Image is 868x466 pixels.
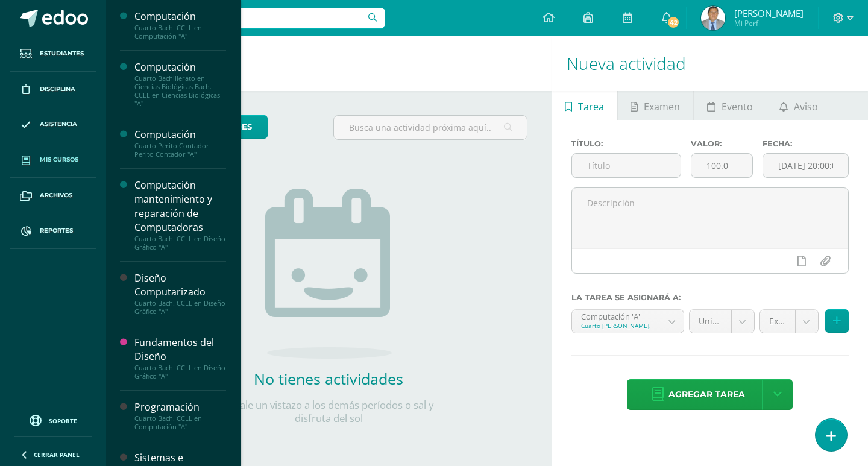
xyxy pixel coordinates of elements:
span: Examen (30.0pts) [769,310,786,333]
img: 219bdcb1a3e4d06700ae7d5ab62fa881.png [701,6,725,30]
span: Unidad 3 [699,310,722,333]
a: Asistencia [10,107,96,143]
p: Échale un vistazo a los demás períodos o sal y disfruta del sol [208,398,449,425]
a: Computación mantenimiento y reparación de ComputadorasCuarto Bach. CCLL en Diseño Gráfico "A" [134,178,226,251]
span: 42 [667,16,680,29]
h1: Actividades [121,36,537,91]
img: no_activities.png [265,189,392,359]
div: Computación [134,128,226,142]
label: Valor: [691,139,753,148]
span: Agregar tarea [668,380,745,409]
span: [PERSON_NAME] [734,7,804,19]
a: ComputaciónCuarto Bachillerato en Ciencias Biológicas Bach. CCLL en Ciencias Biológicas "A" [134,60,226,108]
input: Busca una actividad próxima aquí... [334,116,526,139]
div: Programación [134,400,226,414]
input: Fecha de entrega [763,154,848,177]
a: Examen (30.0pts) [760,310,818,333]
span: Reportes [40,226,73,236]
div: Computación [134,60,226,74]
a: Unidad 3 [690,310,754,333]
div: Cuarto Bach. CCLL en Diseño Gráfico "A" [134,299,226,316]
a: ProgramaciónCuarto Bach. CCLL en Computación "A" [134,400,226,431]
a: Mis cursos [10,142,96,178]
span: Disciplina [40,84,75,94]
a: Disciplina [10,72,96,107]
span: Aviso [794,92,818,121]
div: Cuarto Bach. CCLL en Diseño Gráfico "A" [134,364,226,380]
a: ComputaciónCuarto Perito Contador Perito Contador "A" [134,128,226,159]
span: Archivos [40,190,72,200]
a: Examen [618,91,693,120]
a: Archivos [10,178,96,213]
a: Fundamentos del DiseñoCuarto Bach. CCLL en Diseño Gráfico "A" [134,336,226,380]
div: Computación mantenimiento y reparación de Computadoras [134,178,226,234]
input: Puntos máximos [691,154,752,177]
div: Cuarto [PERSON_NAME]. CCLL en Computación [581,321,652,330]
span: Estudiantes [40,49,84,58]
a: Soporte [14,412,92,428]
div: Diseño Computarizado [134,271,226,299]
input: Busca un usuario... [114,8,385,28]
label: Título: [571,139,681,148]
a: ComputaciónCuarto Bach. CCLL en Computación "A" [134,10,226,40]
label: La tarea se asignará a: [571,293,849,302]
a: Estudiantes [10,36,96,72]
span: Tarea [578,92,604,121]
span: Evento [722,92,753,121]
div: Cuarto Bach. CCLL en Computación "A" [134,414,226,431]
a: Evento [694,91,766,120]
div: Fundamentos del Diseño [134,336,226,364]
span: Examen [644,92,680,121]
a: Diseño ComputarizadoCuarto Bach. CCLL en Diseño Gráfico "A" [134,271,226,316]
span: Mis cursos [40,155,78,165]
a: Tarea [552,91,617,120]
div: Cuarto Bach. CCLL en Diseño Gráfico "A" [134,235,226,251]
span: Asistencia [40,119,77,129]
label: Fecha: [763,139,849,148]
a: Reportes [10,213,96,249]
div: Cuarto Bachillerato en Ciencias Biológicas Bach. CCLL en Ciencias Biológicas "A" [134,74,226,108]
div: Cuarto Bach. CCLL en Computación "A" [134,24,226,40]
div: Cuarto Perito Contador Perito Contador "A" [134,142,226,159]
a: Computación 'A'Cuarto [PERSON_NAME]. CCLL en Computación [572,310,684,333]
span: Mi Perfil [734,18,804,28]
span: Cerrar panel [34,450,80,459]
a: Aviso [766,91,831,120]
h1: Nueva actividad [567,36,854,91]
h2: No tienes actividades [208,368,449,389]
span: Soporte [49,417,77,425]
input: Título [572,154,681,177]
div: Computación [134,10,226,24]
div: Computación 'A' [581,310,652,321]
